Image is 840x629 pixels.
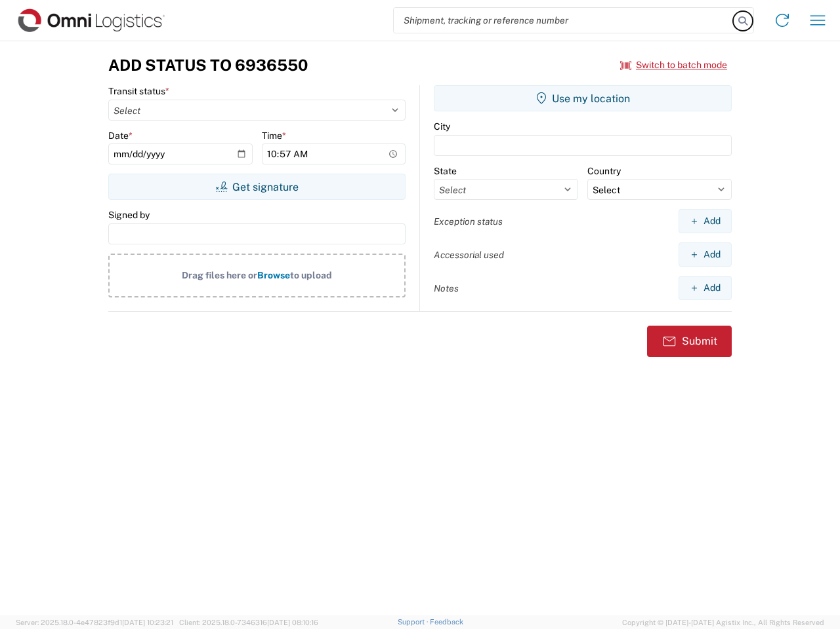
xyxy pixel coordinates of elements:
[108,209,150,221] label: Signed by
[262,130,286,142] label: Time
[647,326,732,357] button: Submit
[622,617,824,628] span: Copyright © [DATE]-[DATE] Agistix Inc., All Rights Reserved
[587,165,621,177] label: Country
[108,85,169,97] label: Transit status
[108,56,308,75] h3: Add Status to 6936550
[267,619,318,626] span: [DATE] 08:10:16
[108,130,133,142] label: Date
[16,619,173,626] span: Server: 2025.18.0-4e47823f9d1
[620,54,727,76] button: Switch to batch mode
[679,276,732,300] button: Add
[394,8,734,33] input: Shipment, tracking or reference number
[398,618,430,626] a: Support
[290,270,332,280] span: to upload
[434,85,732,111] button: Use my location
[430,618,463,626] a: Feedback
[108,174,406,200] button: Get signature
[679,209,732,233] button: Add
[434,282,459,294] label: Notes
[179,619,318,626] span: Client: 2025.18.0-7346316
[122,619,173,626] span: [DATE] 10:23:21
[257,270,290,280] span: Browse
[434,165,457,177] label: State
[434,121,450,132] label: City
[434,249,504,261] label: Accessorial used
[182,270,257,280] span: Drag files here or
[679,242,732,267] button: Add
[434,216,503,227] label: Exception status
